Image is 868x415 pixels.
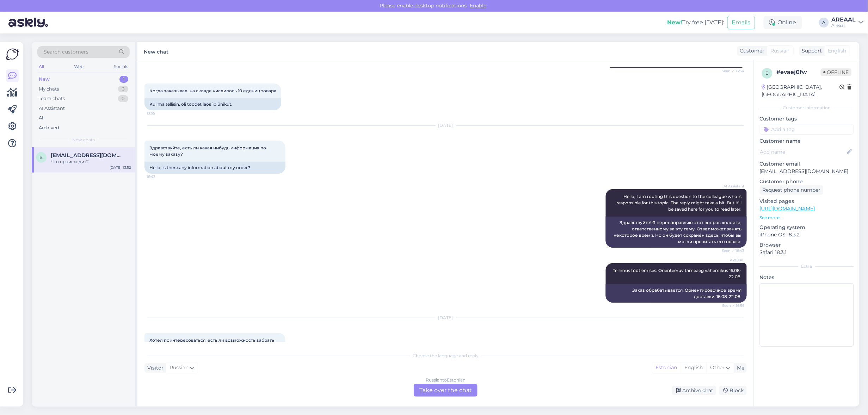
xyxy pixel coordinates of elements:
[760,105,854,111] div: Customer information
[144,162,285,174] div: Hello, is there any information about my order?
[44,48,88,56] span: Search customers
[149,145,267,157] span: Здравствуйте, есть ли какая нибудь информация по моему заказу?
[119,76,128,83] div: 1
[606,217,747,248] div: Здравствуйте! Я перенаправляю этот вопрос коллеге, ответственному за эту тему. Ответ может занять...
[828,47,847,55] span: English
[37,62,45,71] div: All
[764,16,802,29] div: Online
[72,137,95,143] span: New chats
[144,315,747,321] div: [DATE]
[613,268,742,279] span: Tellimus töötlemises. Orienteeruv tarneaeg vahemikus 16.08-22.08.
[112,62,130,71] div: Socials
[760,215,854,221] p: See more ...
[144,122,747,129] div: [DATE]
[147,174,173,179] span: 16:43
[760,115,854,123] p: Customer tags
[760,205,815,212] a: [URL][DOMAIN_NAME]
[40,155,43,160] span: b
[760,124,854,135] input: Add a tag
[39,114,45,122] div: All
[652,363,681,373] div: Estonian
[760,263,854,270] div: Extra
[760,185,824,195] div: Request phone number
[39,105,65,112] div: AI Assistant
[760,224,854,231] p: Operating system
[760,168,854,175] p: [EMAIL_ADDRESS][DOMAIN_NAME]
[760,198,854,205] p: Visited pages
[718,248,745,253] span: Seen ✓ 16:43
[727,16,755,29] button: Emails
[118,95,128,102] div: 0
[718,184,745,189] span: AI Assistant
[617,194,743,212] span: Hello, I am routing this question to the colleague who is responsible for this topic. The reply m...
[667,19,683,26] b: New!
[73,62,85,71] div: Web
[144,46,168,56] label: New chat
[760,178,854,185] p: Customer phone
[170,364,189,372] span: Russian
[718,258,745,263] span: AREAAL
[760,241,854,249] p: Browser
[760,137,854,145] p: Customer name
[821,68,852,76] span: Offline
[771,47,790,55] span: Russian
[144,98,281,110] div: Kui ma tellisin, oli toodet laos 10 ühikut.
[760,274,854,281] p: Notes
[719,386,747,395] div: Block
[760,160,854,168] p: Customer email
[766,70,769,76] span: e
[51,152,124,159] span: bagamen323232@icloud.com
[606,284,747,303] div: Заказ обрабатывается. Ориентировочное время доставки: 16.08-22.08.
[681,363,707,373] div: English
[832,17,864,28] a: AREAALAreaal
[51,159,131,165] div: Что происходит?
[832,23,856,28] div: Areaal
[718,303,745,308] span: Seen ✓ 16:59
[147,111,173,116] span: 13:55
[734,364,745,372] div: Me
[149,88,276,93] span: Когда заказывал, на складе числилось 10 единиц товара
[777,68,821,76] div: # evaej0fw
[760,249,854,256] p: Safari 18.3.1
[819,18,829,27] div: A
[468,2,488,9] span: Enable
[760,231,854,239] p: iPhone OS 18.3.2
[832,17,856,23] div: AREAAL
[737,47,765,55] div: Customer
[6,48,19,61] img: Askly Logo
[39,124,59,131] div: Archived
[718,68,745,74] span: Seen ✓ 13:54
[110,165,131,170] div: [DATE] 13:52
[118,86,128,93] div: 0
[426,377,466,383] div: Russian to Estonian
[39,76,50,83] div: New
[39,86,59,93] div: My chats
[414,384,478,397] div: Take over the chat
[799,47,822,55] div: Support
[149,337,278,355] span: Хотел поинтересоваться, есть ли возможность забрать товар откуда-нибудь в [GEOGRAPHIC_DATA]? (Нап...
[710,364,725,371] span: Other
[667,18,725,27] div: Try free [DATE]:
[144,353,747,359] div: Choose the language and reply
[762,83,840,98] div: [GEOGRAPHIC_DATA], [GEOGRAPHIC_DATA]
[760,148,846,156] input: Add name
[672,386,716,395] div: Archive chat
[39,95,65,102] div: Team chats
[144,364,164,372] div: Visitor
